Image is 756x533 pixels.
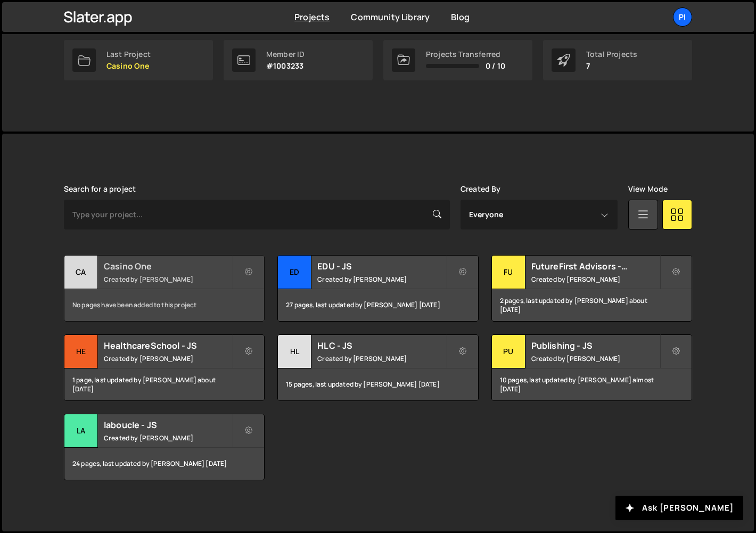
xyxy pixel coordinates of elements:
label: Created By [461,185,501,193]
label: Search for a project [64,185,136,193]
div: No pages have been added to this project [64,289,264,321]
h2: HLC - JS [317,340,446,351]
div: 10 pages, last updated by [PERSON_NAME] almost [DATE] [492,368,692,400]
a: Ca Casino One Created by [PERSON_NAME] No pages have been added to this project [64,255,265,322]
div: Last Project [106,50,151,59]
small: Created by [PERSON_NAME] [317,275,446,284]
small: Created by [PERSON_NAME] [531,354,660,363]
a: He HealthcareSchool - JS Created by [PERSON_NAME] 1 page, last updated by [PERSON_NAME] about [DATE] [64,334,265,401]
div: 24 pages, last updated by [PERSON_NAME] [DATE] [64,448,264,480]
div: Ca [64,256,98,289]
a: Community Library [351,11,430,23]
a: HL HLC - JS Created by [PERSON_NAME] 15 pages, last updated by [PERSON_NAME] [DATE] [277,334,478,401]
a: Pi [673,7,692,27]
p: 7 [586,62,637,70]
a: Fu FutureFirst Advisors - JS Created by [PERSON_NAME] 2 pages, last updated by [PERSON_NAME] abou... [491,255,692,322]
small: Created by [PERSON_NAME] [104,275,232,284]
div: Pu [492,335,525,368]
div: He [64,335,98,368]
div: HL [278,335,311,368]
div: Member ID [266,50,305,59]
div: 27 pages, last updated by [PERSON_NAME] [DATE] [278,289,478,321]
button: Ask [PERSON_NAME] [615,496,743,520]
a: ED EDU - JS Created by [PERSON_NAME] 27 pages, last updated by [PERSON_NAME] [DATE] [277,255,478,322]
div: 2 pages, last updated by [PERSON_NAME] about [DATE] [492,289,692,321]
p: #1003233 [266,62,305,70]
h2: FutureFirst Advisors - JS [531,260,660,272]
small: Created by [PERSON_NAME] [104,433,232,442]
input: Type your project... [64,200,450,229]
div: Fu [492,256,525,289]
div: la [64,414,98,448]
label: View Mode [628,185,668,193]
div: Total Projects [586,50,637,59]
div: 1 page, last updated by [PERSON_NAME] about [DATE] [64,368,264,400]
small: Created by [PERSON_NAME] [317,354,446,363]
a: Last Project Casino One [64,40,213,80]
a: la laboucle - JS Created by [PERSON_NAME] 24 pages, last updated by [PERSON_NAME] [DATE] [64,414,265,480]
div: 15 pages, last updated by [PERSON_NAME] [DATE] [278,368,478,400]
small: Created by [PERSON_NAME] [531,275,660,284]
h2: Casino One [104,260,232,272]
a: Projects [294,11,330,23]
span: 0 / 10 [486,62,505,70]
div: Projects Transferred [426,50,505,59]
p: Casino One [106,62,151,70]
h2: HealthcareSchool - JS [104,340,232,351]
a: Blog [451,11,470,23]
h2: Publishing - JS [531,340,660,351]
div: ED [278,256,311,289]
h2: laboucle - JS [104,419,232,431]
h2: EDU - JS [317,260,446,272]
small: Created by [PERSON_NAME] [104,354,232,363]
a: Pu Publishing - JS Created by [PERSON_NAME] 10 pages, last updated by [PERSON_NAME] almost [DATE] [491,334,692,401]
